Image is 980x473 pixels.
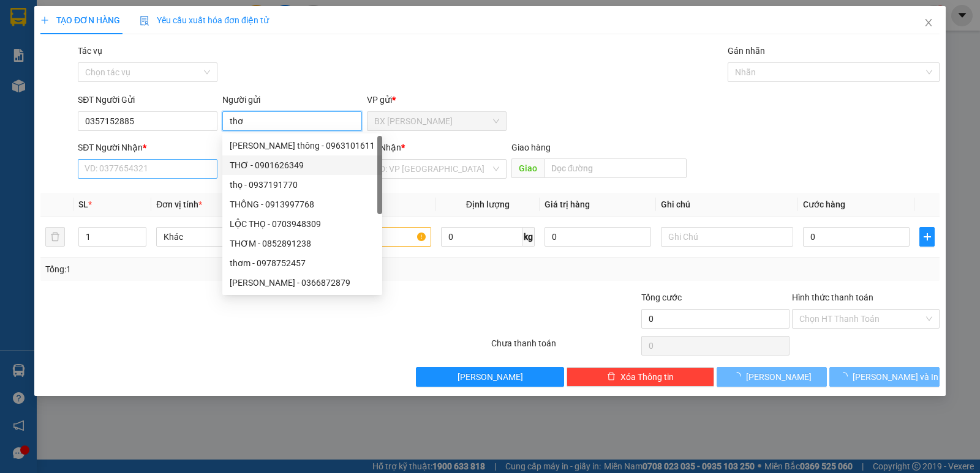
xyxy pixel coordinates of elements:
[117,25,216,40] div: LABO ANH THƯ
[140,15,269,25] span: Yêu cầu xuất hóa đơn điện tử
[829,367,940,387] button: [PERSON_NAME] và In
[40,16,49,24] span: plus
[78,93,217,106] div: SĐT Người Gửi
[458,370,523,384] span: [PERSON_NAME]
[656,193,798,217] th: Ghi chú
[222,175,382,195] div: thọ - 0937191770
[78,199,88,209] span: SL
[511,143,551,152] span: Giao hàng
[230,158,375,172] div: THƠ - 0901626349
[222,195,382,214] div: THÔNG - 0913997768
[10,10,108,40] div: BX [PERSON_NAME]
[117,40,216,57] div: 0868758712
[222,155,382,175] div: THƠ - 0901626349
[45,227,65,247] button: delete
[466,199,510,209] span: Định lượng
[230,237,375,250] div: THƠM - 0852891238
[40,15,120,25] span: TẠO ĐƠN HÀNG
[78,141,217,154] div: SĐT Người Nhận
[728,46,765,56] label: Gán nhãn
[522,227,535,247] span: kg
[222,273,382,292] div: LÊ THOẠI - 0366872879
[919,227,935,247] button: plus
[367,143,401,152] span: VP Nhận
[367,93,507,106] div: VP gửi
[374,112,499,130] span: BX Tân Châu
[45,263,379,276] div: Tổng: 1
[746,370,812,384] span: [PERSON_NAME]
[9,80,28,93] span: CR :
[924,18,933,28] span: close
[230,198,375,211] div: THÔNG - 0913997768
[511,158,544,178] span: Giao
[839,372,853,381] span: loading
[222,214,382,234] div: LỘC THỌ - 0703948309
[853,370,938,384] span: [PERSON_NAME] và In
[545,199,590,209] span: Giá trị hàng
[920,232,934,242] span: plus
[230,276,375,289] div: [PERSON_NAME] - 0366872879
[117,12,146,24] span: Nhận:
[717,367,827,387] button: [PERSON_NAME]
[230,217,375,231] div: LỘC THỌ - 0703948309
[607,372,616,382] span: delete
[222,234,382,253] div: THƠM - 0852891238
[661,227,793,247] input: Ghi Chú
[416,367,563,387] button: [PERSON_NAME]
[222,93,362,106] div: Người gửi
[911,6,946,40] button: Close
[230,256,375,270] div: thơm - 0978752457
[544,158,687,178] input: Dọc đường
[230,178,375,192] div: thọ - 0937191770
[117,10,216,25] div: An Sương
[222,136,382,155] div: huy thông - 0963101611
[567,367,714,387] button: deleteXóa Thông tin
[9,79,110,94] div: 30.000
[620,370,674,384] span: Xóa Thông tin
[545,227,651,247] input: 0
[10,54,108,72] div: 0969029817
[156,199,202,209] span: Đơn vị tính
[733,372,746,381] span: loading
[803,199,845,209] span: Cước hàng
[164,228,281,246] span: Khác
[230,139,375,152] div: [PERSON_NAME] thông - 0963101611
[222,253,382,273] div: thơm - 0978752457
[78,46,102,56] label: Tác vụ
[10,40,108,54] div: NK VIỆT ĐỨC
[641,292,682,302] span: Tổng cước
[792,292,873,302] label: Hình thức thanh toán
[140,16,149,26] img: icon
[490,337,640,358] div: Chưa thanh toán
[10,12,29,24] span: Gửi:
